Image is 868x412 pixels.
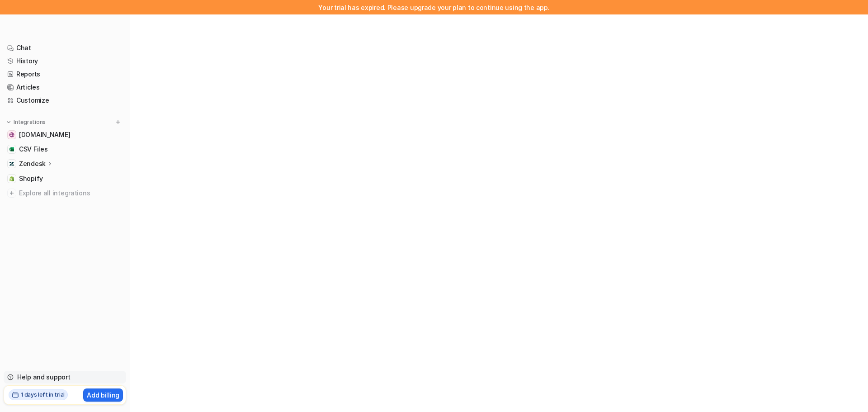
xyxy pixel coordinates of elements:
[9,176,14,181] img: Shopify
[4,68,126,81] a: Reports
[4,118,48,127] button: Integrations
[7,189,16,198] img: explore all integrations
[19,174,43,183] span: Shopify
[9,161,14,166] img: Zendesk
[9,147,14,152] img: CSV Files
[4,172,126,185] a: ShopifyShopify
[4,42,126,54] a: Chat
[4,81,126,94] a: Articles
[87,390,119,400] p: Add billing
[9,132,14,137] img: www.edenbrothers.com
[19,130,70,139] span: [DOMAIN_NAME]
[4,371,126,384] a: Help and support
[21,391,65,399] h2: 1 days left in trial
[410,4,466,11] a: upgrade your plan
[4,143,126,156] a: CSV FilesCSV Files
[4,55,126,67] a: History
[5,119,12,125] img: expand menu
[19,186,123,200] span: Explore all integrations
[115,119,121,125] img: menu_add.svg
[83,388,123,402] button: Add billing
[4,94,126,107] a: Customize
[14,118,46,126] p: Integrations
[19,159,46,168] p: Zendesk
[4,187,126,199] a: Explore all integrations
[4,128,126,141] a: www.edenbrothers.com[DOMAIN_NAME]
[19,145,47,154] span: CSV Files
